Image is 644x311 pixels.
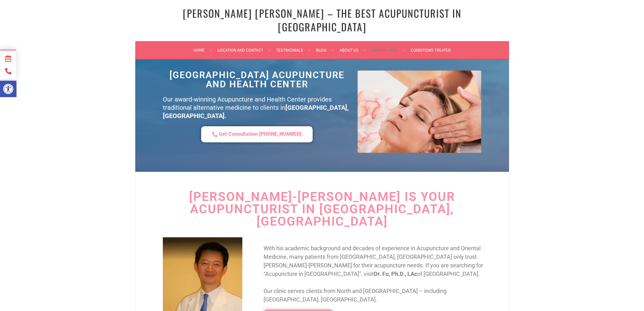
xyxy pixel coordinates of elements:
img: ACUPUNCTURE IN LAKE FOREST, CA [358,71,481,153]
span: Get Consultation [PHONE_NUMBER] [219,131,302,138]
span: of [GEOGRAPHIC_DATA]. [417,271,480,277]
span: With his academic background and decades of experience in Acupuncture and Oriental Medicine, many... [264,245,483,277]
a: Home [194,46,212,54]
a: Testimonials [276,46,310,54]
h2: [GEOGRAPHIC_DATA] Acupuncture and Health Center [163,71,351,89]
a: Conditions Treated [411,46,451,54]
a: Service Area [372,46,405,54]
span: Our award-winning Acupuncture and Health Center provides traditional alternative medicine to clie... [163,96,332,111]
h2: [PERSON_NAME]-[PERSON_NAME] is your Acupuncturist in [GEOGRAPHIC_DATA], [GEOGRAPHIC_DATA] [145,191,500,228]
a: Blog [316,46,334,54]
a: [PERSON_NAME] [PERSON_NAME] – The Best Acupuncturist In [GEOGRAPHIC_DATA] [183,6,462,34]
b: [GEOGRAPHIC_DATA], [GEOGRAPHIC_DATA]. [163,104,349,120]
b: Dr. Fu, Ph.D., LAc [374,271,417,277]
span: Our clinic serves clients from North and [GEOGRAPHIC_DATA] – including [GEOGRAPHIC_DATA], [GEOGRA... [264,288,447,303]
a: Get Consultation [PHONE_NUMBER] [201,126,313,142]
a: About Us [340,46,366,54]
a: Location and Contact [218,46,270,54]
